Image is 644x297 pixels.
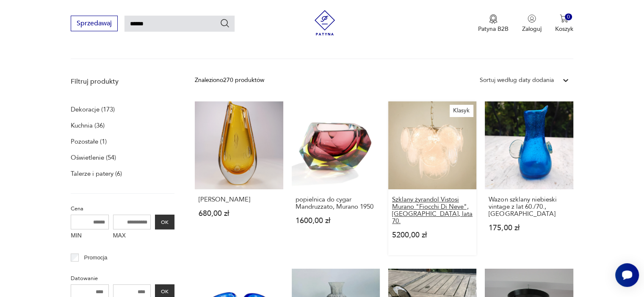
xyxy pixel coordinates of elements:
label: MIN [71,229,109,243]
h3: Szklany żyrandol Vistosi Murano "Fiocchi Di Neve", [GEOGRAPHIC_DATA], lata 70. [392,196,473,225]
p: Filtruj produkty [71,77,174,86]
img: Ikona koszyka [560,14,568,23]
button: OK [155,215,174,229]
p: Cena [71,204,174,213]
label: MAX [113,229,151,243]
p: 680,00 zł [199,210,279,217]
a: Wazon Murano[PERSON_NAME]680,00 zł [195,101,283,255]
button: 0Koszyk [555,14,573,33]
a: KlasykSzklany żyrandol Vistosi Murano "Fiocchi Di Neve", Włochy, lata 70.Szklany żyrandol Vistosi... [388,101,476,255]
p: Zaloguj [522,25,542,33]
a: Wazon szklany niebieski vintage z lat 60./70., MuranoWazon szklany niebieski vintage z lat 60./70... [485,101,573,255]
div: 0 [565,14,572,21]
a: Talerze i patery (6) [71,168,122,180]
a: Oświetlenie (54) [71,152,116,163]
button: Szukaj [220,18,230,28]
img: Ikona medalu [489,14,498,24]
p: 175,00 zł [489,224,569,232]
a: Kuchnia (36) [71,120,105,131]
img: Ikonka użytkownika [528,14,536,23]
img: Patyna - sklep z meblami i dekoracjami vintage [312,10,337,35]
div: Znaleziono 270 produktów [195,76,264,85]
a: Dekoracje (173) [71,104,115,115]
p: 1600,00 zł [296,217,376,224]
p: Promocja [84,253,108,262]
button: Patyna B2B [478,14,509,33]
iframe: Smartsupp widget button [615,263,639,287]
a: popielnica do cygar Mandruzzato, Murano 1950popielnica do cygar Mandruzzato, Murano 19501600,00 zł [292,101,380,255]
h3: Wazon szklany niebieski vintage z lat 60./70., [GEOGRAPHIC_DATA] [489,196,569,218]
p: Patyna B2B [478,25,509,33]
h3: [PERSON_NAME] [199,196,279,203]
h3: popielnica do cygar Mandruzzato, Murano 1950 [296,196,376,210]
button: Sprzedawaj [71,16,118,31]
p: Koszyk [555,25,573,33]
a: Pozostałe (1) [71,136,107,147]
div: Sortuj według daty dodania [480,76,554,85]
a: Ikona medaluPatyna B2B [478,14,509,33]
button: Zaloguj [522,14,542,33]
a: Sprzedawaj [71,21,118,27]
p: 5200,00 zł [392,232,473,239]
p: Datowanie [71,274,174,283]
